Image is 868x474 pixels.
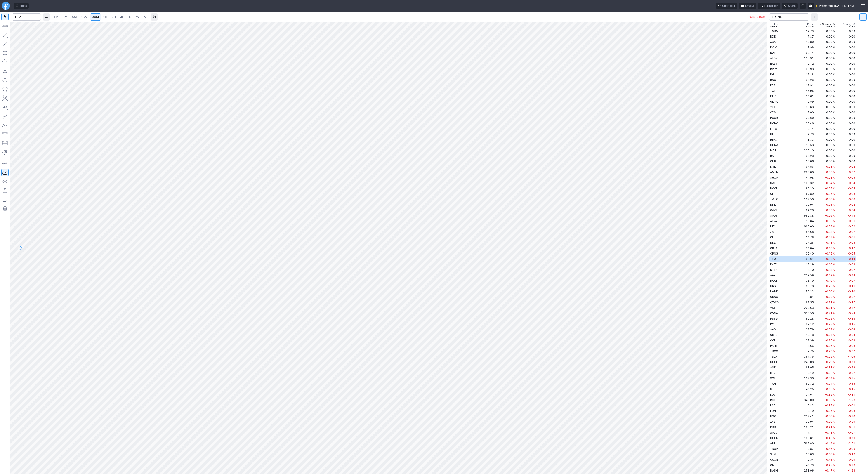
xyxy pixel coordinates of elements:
[833,192,835,196] span: %
[825,241,832,244] span: -0.11
[1,196,9,203] button: Add note
[770,138,777,141] span: HIMX
[833,46,835,49] span: %
[1,94,9,102] button: XABCD
[798,61,815,66] td: 9.42
[798,218,815,224] td: 15.84
[849,160,855,163] span: 0.00
[826,40,832,44] span: 0.00
[826,100,832,103] span: 0.00
[1,85,9,93] button: Polygon
[826,105,832,109] span: 0.00
[70,13,79,21] a: 5M
[826,127,832,130] span: 0.00
[770,263,777,266] span: LYFT
[770,40,778,44] span: ASAN
[798,72,815,77] td: 16.18
[849,111,855,114] span: 0.00
[1,67,9,75] button: Triangle
[1,40,9,47] button: Arrow
[798,234,815,240] td: 11.78
[144,15,147,19] span: M
[798,175,815,180] td: 144.98
[14,3,29,9] button: Ideas
[136,15,139,19] span: W
[101,13,109,21] a: 1H
[798,142,815,148] td: 13.53
[849,46,855,49] span: 0.00
[770,122,778,125] span: NCNO
[1,31,9,38] button: Line
[826,116,832,120] span: 0.00
[825,170,832,174] span: -0.03
[142,13,149,21] a: M
[1,187,9,194] button: Lock drawings
[770,241,776,244] span: NKE
[798,120,815,126] td: 30.46
[849,67,855,71] span: 0.00
[770,208,777,212] span: CAVA
[848,203,855,206] span: -0.02
[798,126,815,131] td: 13.74
[822,22,835,26] span: Change %
[833,214,835,217] span: %
[859,13,867,21] button: Portfolio watchlist
[826,29,832,33] span: 0.00
[769,13,809,21] button: portfolio-watchlist-select
[61,13,70,21] a: 3M
[849,51,855,54] span: 0.00
[849,100,855,103] span: 0.00
[833,67,835,71] span: %
[770,219,777,223] span: AEVA
[129,15,131,19] span: D
[833,29,835,33] span: %
[63,15,68,19] span: 3M
[848,198,855,201] span: -0.06
[798,169,815,175] td: 229.88
[807,22,814,26] div: Price
[825,165,832,168] span: -0.01
[798,207,815,213] td: 64.28
[1,22,9,29] button: Measure
[833,111,835,114] span: %
[52,13,60,21] a: 1M
[770,198,778,201] span: TWLO
[833,35,835,38] span: %
[849,73,855,76] span: 0.00
[825,203,832,206] span: -0.06
[800,3,806,9] button: Toggle dark mode
[834,4,858,8] span: [DATE] 5:11 AM ET
[848,176,855,179] span: -0.05
[826,143,832,147] span: 0.00
[798,45,815,50] td: 7.98
[825,214,832,217] span: -0.06
[120,15,124,19] span: 4H
[849,138,855,141] span: 0.00
[798,148,815,153] td: 332.10
[770,84,777,87] span: FRSH
[825,274,832,277] span: -0.19
[798,262,815,267] td: 18.29
[826,46,832,49] span: 0.00
[848,165,855,168] span: -0.02
[849,143,855,147] span: 0.00
[798,229,815,234] td: 84.68
[849,132,855,136] span: 0.00
[826,149,832,152] span: 0.00
[848,208,855,212] span: -0.04
[770,181,776,185] span: UAL
[770,78,776,82] span: RNG
[849,116,855,120] span: 0.00
[833,149,835,152] span: %
[798,256,815,262] td: 88.64
[798,55,815,61] td: 135.91
[825,181,832,185] span: -0.04
[849,154,855,158] span: 0.00
[92,15,99,19] span: 30M
[833,116,835,120] span: %
[825,230,832,233] span: -0.08
[739,3,756,9] button: Layout
[798,196,815,202] td: 102.50
[798,202,815,207] td: 32.94
[849,29,855,33] span: 0.00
